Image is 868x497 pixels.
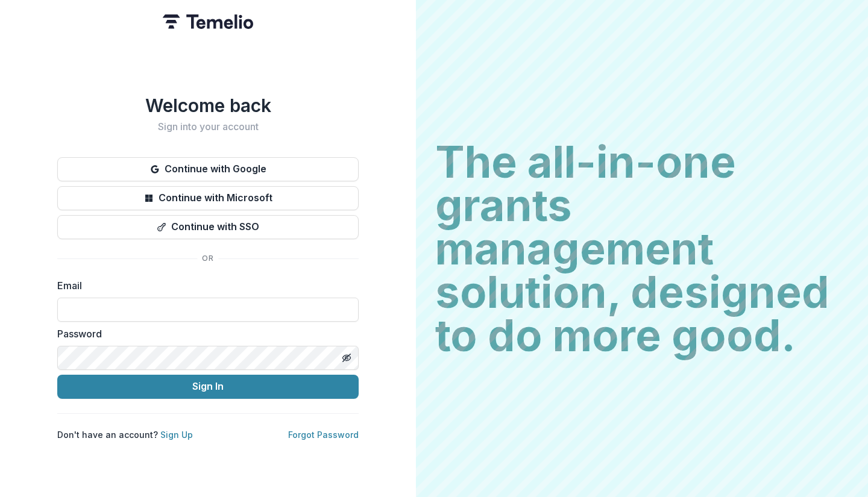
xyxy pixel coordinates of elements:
[57,375,359,399] button: Sign In
[57,327,351,341] label: Password
[163,14,253,29] img: Temelio
[57,186,359,210] button: Continue with Microsoft
[57,278,351,293] label: Email
[57,157,359,181] button: Continue with Google
[160,430,193,440] a: Sign Up
[57,121,359,133] h2: Sign into your account
[337,348,356,367] button: Toggle password visibility
[57,428,193,441] p: Don't have an account?
[288,430,359,440] a: Forgot Password
[57,95,359,116] h1: Welcome back
[57,215,359,239] button: Continue with SSO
